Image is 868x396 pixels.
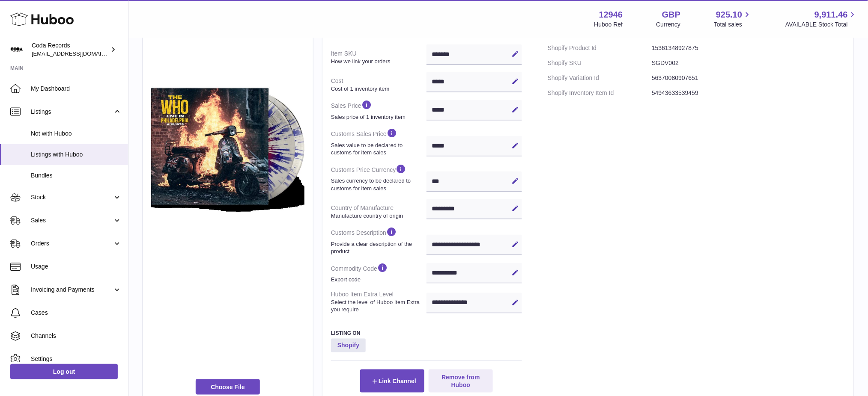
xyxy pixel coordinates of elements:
[10,364,118,379] a: Log out
[814,9,848,21] span: 9,911.46
[196,379,260,395] span: Choose File
[714,9,752,29] a: 925.10 Total sales
[31,108,113,116] span: Listings
[360,369,424,393] button: Link Channel
[32,50,126,57] span: [EMAIL_ADDRESS][DOMAIN_NAME]
[31,85,122,93] span: My Dashboard
[31,239,113,248] span: Orders
[331,330,522,337] h3: Listing On
[594,21,623,29] div: Huboo Ref
[599,9,623,21] strong: 12946
[31,355,122,363] span: Settings
[31,263,122,271] span: Usage
[31,309,122,317] span: Cases
[31,216,113,225] span: Sales
[32,41,109,58] div: Coda Records
[331,240,424,255] strong: Provide a clear description of the product
[331,259,427,287] dt: Commodity Code
[31,332,122,340] span: Channels
[662,9,680,21] strong: GBP
[656,21,681,29] div: Currency
[31,171,122,180] span: Bundles
[31,193,113,201] span: Stock
[331,339,366,352] strong: Shopify
[785,9,858,29] a: 9,911.46 AVAILABLE Stock Total
[785,21,858,29] span: AVAILABLE Stock Total
[716,9,742,21] span: 925.10
[31,286,113,294] span: Invoicing and Payments
[331,287,427,317] dt: Huboo Item Extra Level
[331,223,427,258] dt: Customs Description
[10,43,23,56] img: internalAdmin-12946@internal.huboo.com
[31,151,122,159] span: Listings with Huboo
[331,276,424,284] strong: Export code
[714,21,752,29] span: Total sales
[31,130,122,138] span: Not with Huboo
[331,298,424,313] strong: Select the level of Huboo Item Extra you require
[429,369,493,393] button: Remove from Huboo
